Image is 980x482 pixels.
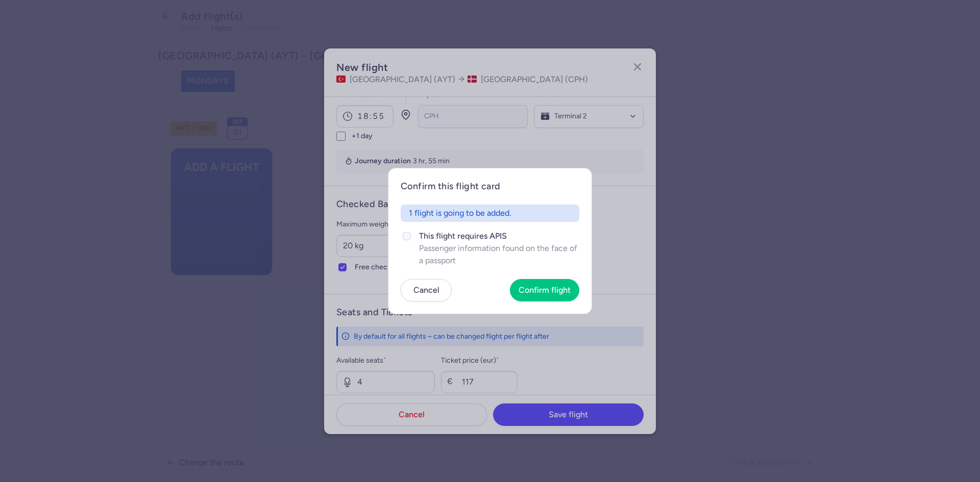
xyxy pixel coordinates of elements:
[419,230,579,242] span: This flight requires APIS
[510,279,579,301] button: Confirm flight
[413,286,439,295] span: Cancel
[401,279,452,301] button: Cancel
[519,286,571,295] span: Confirm flight
[403,232,411,240] input: This flight requires APISPassenger information found on the face of a passport
[419,242,579,267] span: Passenger information found on the face of a passport
[401,205,579,222] div: 1 flight is going to be added.
[401,181,579,192] h4: Confirm this flight card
